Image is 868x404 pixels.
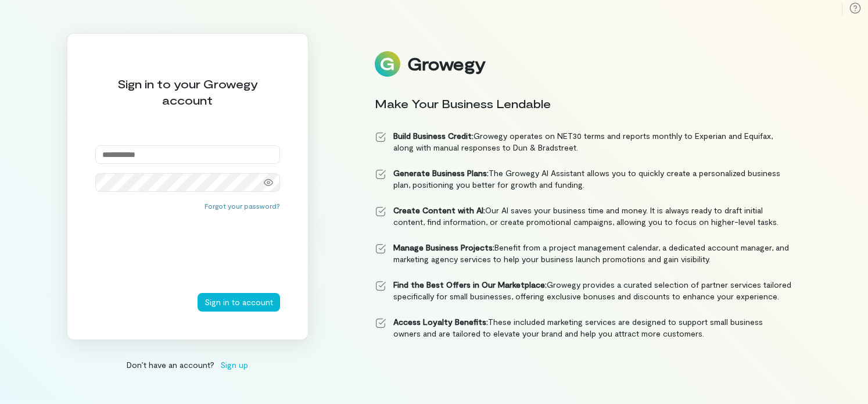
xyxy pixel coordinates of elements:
div: Growegy [407,54,485,74]
strong: Manage Business Projects: [393,242,494,252]
li: Our AI saves your business time and money. It is always ready to draft initial content, find info... [375,205,792,228]
li: These included marketing services are designed to support small business owners and are tailored ... [375,316,792,339]
span: Sign up [220,359,248,371]
strong: Find the Best Offers in Our Marketplace: [393,280,547,289]
strong: Generate Business Plans: [393,168,489,178]
strong: Build Business Credit: [393,131,474,141]
div: Don’t have an account? [67,359,309,371]
img: Logo [375,51,400,77]
button: Forgot your password? [205,201,280,210]
li: Benefit from a project management calendar, a dedicated account manager, and marketing agency ser... [375,242,792,265]
div: Sign in to your Growegy account [95,76,280,108]
li: Growegy operates on NET30 terms and reports monthly to Experian and Equifax, along with manual re... [375,130,792,153]
li: Growegy provides a curated selection of partner services tailored specifically for small business... [375,279,792,302]
button: Sign in to account [198,293,280,312]
strong: Access Loyalty Benefits: [393,317,488,327]
div: Make Your Business Lendable [375,95,792,112]
strong: Create Content with AI: [393,205,485,215]
li: The Growegy AI Assistant allows you to quickly create a personalized business plan, positioning y... [375,167,792,191]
